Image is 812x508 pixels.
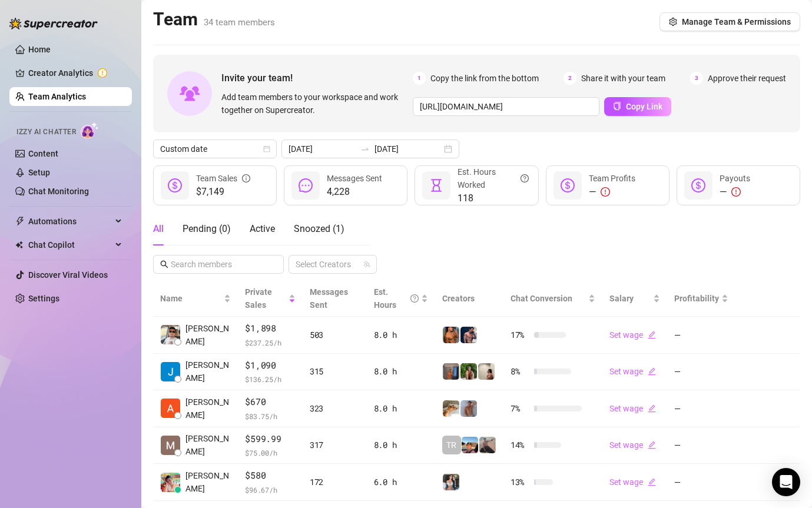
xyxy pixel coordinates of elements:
span: $1,898 [245,321,295,336]
span: Private Sales [245,287,272,310]
span: $7,149 [196,185,250,199]
img: Wayne [443,363,459,380]
a: Set wageedit [609,477,656,487]
span: edit [648,478,656,486]
span: Team Profits [589,174,635,183]
span: Automations [28,212,112,231]
span: exclamation-circle [601,187,610,197]
span: search [160,260,168,268]
a: Set wageedit [609,404,656,413]
span: Approve their request [708,72,786,85]
span: Chat Conversion [511,294,572,303]
button: Manage Team & Permissions [659,12,800,31]
span: [PERSON_NAME] [185,358,231,384]
span: [PERSON_NAME] [185,322,231,348]
a: Setup [28,168,50,177]
a: Chat Monitoring [28,187,89,196]
td: — [667,354,735,391]
img: Rupert T. [161,362,180,381]
span: $ 75.00 /h [245,447,295,459]
a: Creator Analytics exclamation-circle [28,64,122,82]
span: Add team members to your workspace and work together on Supercreator. [221,91,408,117]
span: $580 [245,469,295,483]
div: 8.0 h [374,439,428,451]
input: Search members [171,258,267,271]
div: — [589,185,635,199]
div: — [720,185,750,199]
span: Payouts [720,174,750,183]
span: to [360,144,370,154]
div: 323 [310,402,360,415]
img: Mariane Subia [161,436,180,455]
img: JG [443,327,459,343]
div: Est. Hours [374,285,419,311]
td: — [667,464,735,501]
span: 17 % [511,328,529,341]
span: edit [648,441,656,449]
span: edit [648,331,656,339]
img: logo-BBDzfeDw.svg [9,18,98,29]
span: TR [446,439,456,451]
span: team [363,261,370,268]
span: 14 % [511,439,529,451]
div: Est. Hours Worked [458,165,528,191]
span: Profitability [674,294,719,303]
div: All [153,222,164,236]
span: question-circle [521,165,529,191]
span: Messages Sent [327,174,382,183]
span: setting [669,18,677,26]
span: info-circle [242,172,250,185]
span: Izzy AI Chatter [16,127,76,138]
div: 6.0 h [374,476,428,489]
span: dollar-circle [561,178,575,192]
img: LC [479,437,496,453]
a: Discover Viral Videos [28,270,108,280]
span: Copy the link from the bottom [430,72,539,85]
div: 315 [310,365,360,378]
img: AI Chatter [81,122,99,139]
span: dollar-circle [168,178,182,192]
span: Active [250,223,275,234]
div: 503 [310,328,360,341]
div: 172 [310,476,360,489]
div: Pending ( 0 ) [183,222,231,236]
a: Set wageedit [609,330,656,340]
span: Salary [609,294,634,303]
input: End date [374,142,442,155]
span: exclamation-circle [731,187,741,197]
span: [PERSON_NAME] [185,469,231,495]
div: 317 [310,439,360,451]
span: 34 team members [204,17,275,28]
span: [PERSON_NAME] [185,396,231,421]
td: — [667,317,735,354]
span: copy [613,102,621,110]
span: 1 [413,72,426,85]
span: 4,228 [327,185,382,199]
span: 8 % [511,365,529,378]
th: Name [153,281,238,317]
span: Snoozed ( 1 ) [294,223,344,234]
div: 8.0 h [374,402,428,415]
img: Zac [443,400,459,417]
div: Open Intercom Messenger [772,468,800,496]
span: dollar-circle [691,178,705,192]
a: Set wageedit [609,440,656,450]
span: $599.99 [245,432,295,446]
span: $ 83.75 /h [245,410,295,422]
img: Ralphy [478,363,495,380]
span: swap-right [360,144,370,154]
span: question-circle [410,285,419,311]
span: 118 [458,191,528,205]
span: Name [160,292,221,305]
img: Adrian Custodio [161,399,180,418]
span: hourglass [429,178,443,192]
span: $670 [245,395,295,409]
span: Chat Copilot [28,235,112,254]
span: $ 237.25 /h [245,337,295,348]
span: calendar [263,145,270,152]
span: Copy Link [626,102,662,111]
span: Invite your team! [221,71,413,85]
span: edit [648,404,656,413]
span: Messages Sent [310,287,348,310]
button: Copy Link [604,97,671,116]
